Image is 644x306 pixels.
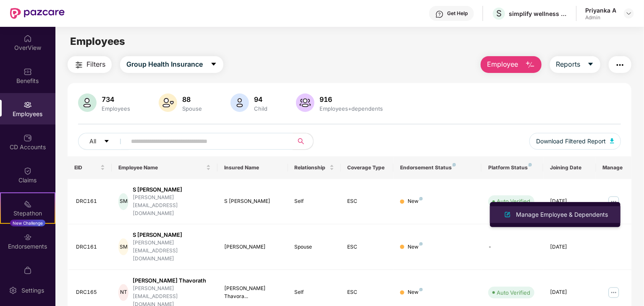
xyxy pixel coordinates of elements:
span: Download Filtered Report [536,137,606,146]
img: svg+xml;base64,PHN2ZyB4bWxucz0iaHR0cDovL3d3dy53My5vcmcvMjAwMC9zdmciIHhtbG5zOnhsaW5rPSJodHRwOi8vd3... [503,210,513,220]
div: Spouse [181,105,204,112]
div: NT [118,284,128,301]
img: svg+xml;base64,PHN2ZyBpZD0iTXlfT3JkZXJzIiBkYXRhLW5hbWU9Ik15IE9yZGVycyIgeG1sbnM9Imh0dHA6Ly93d3cudz... [24,266,32,275]
img: svg+xml;base64,PHN2ZyB4bWxucz0iaHR0cDovL3d3dy53My5vcmcvMjAwMC9zdmciIHdpZHRoPSI4IiBoZWlnaHQ9IjgiIH... [419,288,423,291]
img: svg+xml;base64,PHN2ZyB4bWxucz0iaHR0cDovL3d3dy53My5vcmcvMjAwMC9zdmciIHhtbG5zOnhsaW5rPSJodHRwOi8vd3... [525,60,535,70]
div: [DATE] [550,288,589,296]
span: Employee Name [118,164,204,171]
img: svg+xml;base64,PHN2ZyB4bWxucz0iaHR0cDovL3d3dy53My5vcmcvMjAwMC9zdmciIHdpZHRoPSI4IiBoZWlnaHQ9IjgiIH... [419,242,423,246]
div: Platform Status [488,164,537,171]
div: Self [295,197,334,205]
div: Auto Verified [497,197,530,205]
div: Auto Verified [497,288,530,297]
div: Manage Employee & Dependents [514,210,610,219]
span: Reports [556,59,581,70]
div: Employees [100,105,132,112]
div: S [PERSON_NAME] [224,197,281,205]
img: svg+xml;base64,PHN2ZyB4bWxucz0iaHR0cDovL3d3dy53My5vcmcvMjAwMC9zdmciIHhtbG5zOnhsaW5rPSJodHRwOi8vd3... [78,93,97,112]
button: Group Health Insurancecaret-down [120,56,223,73]
div: New Challenge [10,220,45,226]
div: 734 [100,95,132,104]
div: [DATE] [550,197,589,205]
th: Employee Name [112,156,217,179]
div: Stepathon [1,209,55,218]
div: [PERSON_NAME][EMAIL_ADDRESS][DOMAIN_NAME] [133,194,211,218]
div: Admin [585,14,616,21]
div: S [PERSON_NAME] [133,231,211,239]
img: svg+xml;base64,PHN2ZyBpZD0iQ0RfQWNjb3VudHMiIGRhdGEtbmFtZT0iQ0QgQWNjb3VudHMiIHhtbG5zPSJodHRwOi8vd3... [24,134,32,142]
div: [PERSON_NAME] [224,243,281,251]
div: [DATE] [550,243,589,251]
img: manageButton [607,195,620,208]
th: Manage [596,156,631,179]
div: New [408,243,423,251]
th: Relationship [288,156,341,179]
div: Self [295,288,334,296]
button: Download Filtered Report [529,133,621,150]
div: DRC165 [76,288,105,296]
img: svg+xml;base64,PHN2ZyB4bWxucz0iaHR0cDovL3d3dy53My5vcmcvMjAwMC9zdmciIHdpZHRoPSIyNCIgaGVpZ2h0PSIyNC... [74,60,84,70]
img: svg+xml;base64,PHN2ZyB4bWxucz0iaHR0cDovL3d3dy53My5vcmcvMjAwMC9zdmciIHdpZHRoPSI4IiBoZWlnaHQ9IjgiIH... [453,163,456,166]
img: svg+xml;base64,PHN2ZyB4bWxucz0iaHR0cDovL3d3dy53My5vcmcvMjAwMC9zdmciIHhtbG5zOnhsaW5rPSJodHRwOi8vd3... [159,93,177,112]
button: search [293,133,314,150]
span: Employee [487,59,518,70]
div: ESC [348,197,387,205]
div: 916 [318,95,385,104]
div: [PERSON_NAME] Thavora... [224,285,281,301]
img: svg+xml;base64,PHN2ZyB4bWxucz0iaHR0cDovL3d3dy53My5vcmcvMjAwMC9zdmciIHhtbG5zOnhsaW5rPSJodHRwOi8vd3... [610,138,614,143]
div: SM [118,193,128,210]
span: S [496,8,502,18]
img: svg+xml;base64,PHN2ZyB4bWxucz0iaHR0cDovL3d3dy53My5vcmcvMjAwMC9zdmciIHdpZHRoPSIyMSIgaGVpZ2h0PSIyMC... [24,200,32,208]
button: Employee [481,56,542,73]
div: 88 [181,95,204,104]
span: Employees [70,35,125,47]
div: Spouse [295,243,334,251]
div: DRC161 [76,243,105,251]
img: manageButton [607,286,620,299]
div: DRC161 [76,197,105,205]
img: svg+xml;base64,PHN2ZyBpZD0iSGVscC0zMngzMiIgeG1sbnM9Imh0dHA6Ly93d3cudzMub3JnLzIwMDAvc3ZnIiB3aWR0aD... [435,10,444,18]
img: svg+xml;base64,PHN2ZyBpZD0iQ2xhaW0iIHhtbG5zPSJodHRwOi8vd3d3LnczLm9yZy8yMDAwL3N2ZyIgd2lkdGg9IjIwIi... [24,167,32,175]
span: caret-down [210,61,217,68]
div: Child [252,105,269,112]
div: Priyanka A [585,6,616,14]
div: Settings [19,286,47,295]
img: svg+xml;base64,PHN2ZyBpZD0iQmVuZWZpdHMiIHhtbG5zPSJodHRwOi8vd3d3LnczLm9yZy8yMDAwL3N2ZyIgd2lkdGg9Ij... [24,67,32,76]
th: Joining Date [543,156,596,179]
img: svg+xml;base64,PHN2ZyB4bWxucz0iaHR0cDovL3d3dy53My5vcmcvMjAwMC9zdmciIHdpZHRoPSIyNCIgaGVpZ2h0PSIyNC... [615,60,625,70]
button: Allcaret-down [78,133,129,150]
div: ESC [348,243,387,251]
img: svg+xml;base64,PHN2ZyB4bWxucz0iaHR0cDovL3d3dy53My5vcmcvMjAwMC9zdmciIHhtbG5zOnhsaW5rPSJodHRwOi8vd3... [230,93,249,112]
th: EID [68,156,112,179]
div: New [408,197,423,205]
span: caret-down [104,138,110,145]
img: svg+xml;base64,PHN2ZyBpZD0iRHJvcGRvd24tMzJ4MzIiIHhtbG5zPSJodHRwOi8vd3d3LnczLm9yZy8yMDAwL3N2ZyIgd2... [626,10,632,17]
div: [PERSON_NAME] Thavorath [133,277,211,285]
div: simplify wellness india private limited [509,10,568,18]
span: Relationship [295,164,328,171]
span: Group Health Insurance [126,59,203,70]
span: caret-down [587,61,594,68]
img: svg+xml;base64,PHN2ZyBpZD0iRW5kb3JzZW1lbnRzIiB4bWxucz0iaHR0cDovL3d3dy53My5vcmcvMjAwMC9zdmciIHdpZH... [24,233,32,241]
div: [PERSON_NAME][EMAIL_ADDRESS][DOMAIN_NAME] [133,239,211,263]
div: 94 [252,95,269,104]
img: svg+xml;base64,PHN2ZyBpZD0iRW1wbG95ZWVzIiB4bWxucz0iaHR0cDovL3d3dy53My5vcmcvMjAwMC9zdmciIHdpZHRoPS... [24,101,32,109]
button: Reportscaret-down [550,56,600,73]
button: Filters [68,56,112,73]
div: New [408,288,423,296]
th: Insured Name [217,156,288,179]
img: svg+xml;base64,PHN2ZyB4bWxucz0iaHR0cDovL3d3dy53My5vcmcvMjAwMC9zdmciIHdpZHRoPSI4IiBoZWlnaHQ9IjgiIH... [419,197,423,200]
div: Get Help [447,10,468,17]
div: ESC [348,288,387,296]
div: S [PERSON_NAME] [133,186,211,194]
span: All [89,137,96,146]
td: - [482,224,543,270]
span: search [293,138,309,145]
img: svg+xml;base64,PHN2ZyB4bWxucz0iaHR0cDovL3d3dy53My5vcmcvMjAwMC9zdmciIHdpZHRoPSI4IiBoZWlnaHQ9IjgiIH... [529,163,532,166]
th: Coverage Type [341,156,394,179]
img: svg+xml;base64,PHN2ZyB4bWxucz0iaHR0cDovL3d3dy53My5vcmcvMjAwMC9zdmciIHhtbG5zOnhsaW5rPSJodHRwOi8vd3... [296,93,314,112]
div: Employees+dependents [318,105,385,112]
img: svg+xml;base64,PHN2ZyBpZD0iSG9tZSIgeG1sbnM9Imh0dHA6Ly93d3cudzMub3JnLzIwMDAvc3ZnIiB3aWR0aD0iMjAiIG... [24,34,32,43]
div: SM [118,239,128,255]
img: svg+xml;base64,PHN2ZyBpZD0iU2V0dGluZy0yMHgyMCIgeG1sbnM9Imh0dHA6Ly93d3cudzMub3JnLzIwMDAvc3ZnIiB3aW... [9,286,17,295]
